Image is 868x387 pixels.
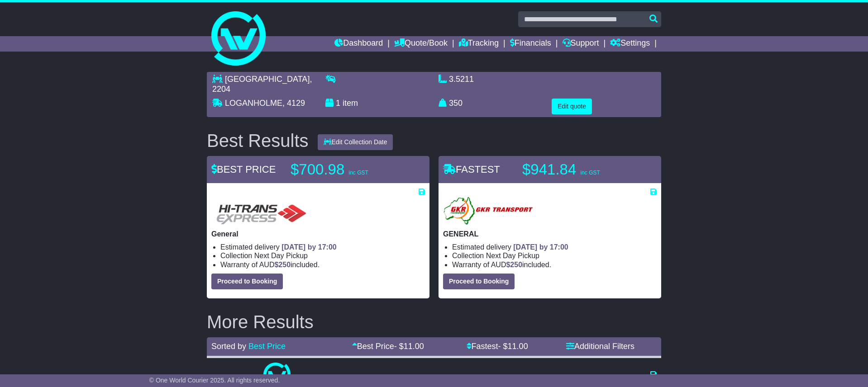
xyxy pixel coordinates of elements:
[278,261,291,269] span: 250
[459,36,499,52] a: Tracking
[580,170,600,176] span: inc GST
[404,342,424,351] span: 11.00
[211,164,276,175] span: BEST PRICE
[211,196,310,225] img: HiTrans (Machship): General
[211,342,246,351] span: Sorted by
[452,243,657,251] li: Estimated delivery
[207,312,661,332] h2: More Results
[394,36,448,52] a: Quote/Book
[508,342,528,351] span: 11.00
[211,230,425,238] p: General
[352,342,424,351] a: Best Price- $11.00
[225,75,310,84] span: [GEOGRAPHIC_DATA]
[566,342,634,351] a: Additional Filters
[522,160,635,179] p: $941.84
[394,342,424,351] span: - $
[282,99,305,108] span: , 4129
[211,274,283,289] button: Proceed to Booking
[452,260,657,269] li: Warranty of AUD included.
[449,99,463,108] span: 350
[220,260,425,269] li: Warranty of AUD included.
[274,261,291,269] span: $
[336,99,340,108] span: 1
[449,75,474,84] span: 3.5211
[443,164,500,175] span: FASTEST
[220,243,425,251] li: Estimated delivery
[513,243,568,251] span: [DATE] by 17:00
[318,134,393,150] button: Edit Collection Date
[225,99,282,108] span: LOGANHOLME
[510,36,551,52] a: Financials
[506,261,522,269] span: $
[334,36,383,52] a: Dashboard
[348,170,368,176] span: inc GST
[552,99,592,114] button: Edit quote
[610,36,650,52] a: Settings
[563,36,599,52] a: Support
[202,131,313,151] div: Best Results
[248,342,286,351] a: Best Price
[220,251,425,260] li: Collection
[212,75,312,94] span: , 2204
[443,230,657,238] p: GENERAL
[498,342,528,351] span: - $
[149,377,280,384] span: © One World Courier 2025. All rights reserved.
[443,274,515,289] button: Proceed to Booking
[467,342,528,351] a: Fastest- $11.00
[291,160,404,179] p: $700.98
[452,251,657,260] li: Collection
[443,196,535,225] img: GKR: GENERAL
[510,261,522,269] span: 250
[486,252,539,260] span: Next Day Pickup
[281,243,337,251] span: [DATE] by 17:00
[254,252,308,260] span: Next Day Pickup
[343,99,358,108] span: item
